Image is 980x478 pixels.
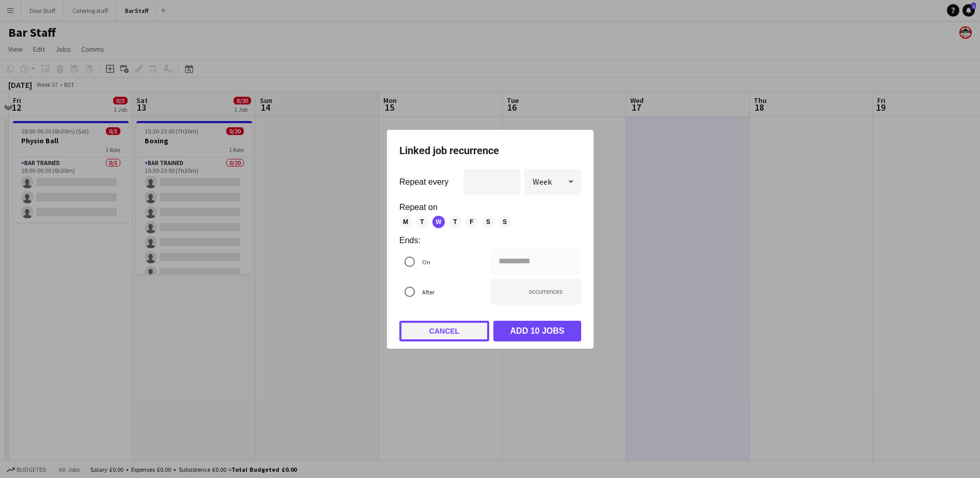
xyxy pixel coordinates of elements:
label: After [420,283,434,300]
button: Cancel [399,321,489,341]
span: M [399,216,412,228]
button: Add 10 jobs [493,321,581,341]
span: S [499,216,511,228]
span: Week [533,176,552,187]
span: S [482,216,494,228]
span: F [465,216,478,228]
label: Repeat on [399,203,581,212]
span: W [432,216,445,228]
label: Repeat every [399,178,448,186]
mat-chip-listbox: Repeat weekly [399,216,581,228]
label: Ends: [399,236,581,245]
h1: Linked job recurrence [399,142,581,159]
span: T [449,216,461,228]
label: On [420,253,430,270]
span: T [416,216,428,228]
